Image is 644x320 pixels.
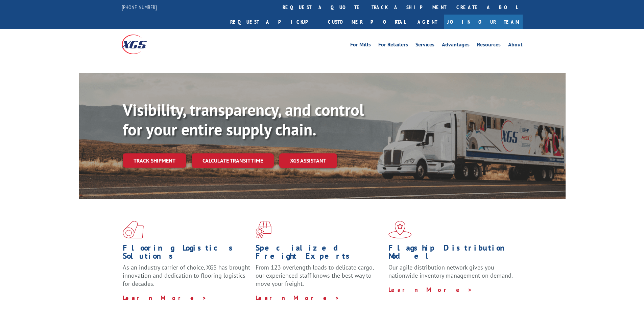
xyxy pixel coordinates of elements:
img: xgs-icon-flagship-distribution-model-red [388,221,412,238]
a: Learn More > [256,294,340,302]
a: Services [415,42,434,49]
a: Agent [411,15,444,29]
a: Track shipment [123,153,186,168]
h1: Specialized Freight Experts [256,244,383,263]
a: [PHONE_NUMBER] [122,4,157,10]
a: XGS ASSISTANT [279,153,337,168]
a: For Mills [350,42,371,49]
p: From 123 overlength loads to delicate cargo, our experienced staff knows the best way to move you... [256,263,383,294]
a: Request a pickup [225,15,323,29]
b: Visibility, transparency, and control for your entire supply chain. [123,99,364,140]
a: Calculate transit time [192,153,274,168]
h1: Flooring Logistics Solutions [123,244,251,263]
span: As an industry carrier of choice, XGS has brought innovation and dedication to flooring logistics... [123,263,250,287]
img: xgs-icon-total-supply-chain-intelligence-red [123,221,144,238]
span: Our agile distribution network gives you nationwide inventory management on demand. [388,263,513,279]
h1: Flagship Distribution Model [388,244,516,263]
a: Learn More > [123,294,207,302]
a: Join Our Team [444,15,523,29]
a: Resources [477,42,501,49]
a: Advantages [442,42,470,49]
a: Customer Portal [323,15,411,29]
img: xgs-icon-focused-on-flooring-red [256,221,271,238]
a: About [508,42,523,49]
a: For Retailers [378,42,408,49]
a: Learn More > [388,286,473,294]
